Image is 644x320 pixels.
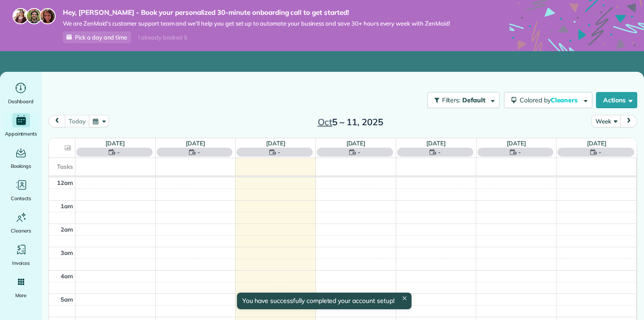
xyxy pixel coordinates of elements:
a: [DATE] [105,140,125,147]
a: [DATE] [507,140,526,147]
a: Bookings [4,145,38,171]
a: Appointments [4,113,38,138]
span: 3am [61,249,73,256]
div: I already booked it [133,32,193,43]
span: Invoices [12,259,30,267]
span: - [358,148,360,157]
button: today [65,115,89,127]
button: Colored byCleaners [504,92,592,108]
span: - [117,148,120,157]
a: [DATE] [426,140,446,147]
a: [DATE] [587,140,606,147]
span: 2am [61,226,73,233]
img: maria-72a9807cf96188c08ef61303f053569d2e2a8a1cde33d635c8a3ac13582a053d.jpg [13,8,29,24]
a: Contacts [4,178,38,203]
strong: Hey, [PERSON_NAME] - Book your personalized 30-minute onboarding call to get started! [63,8,450,17]
span: Pick a day and time [75,34,127,41]
button: next [620,115,637,127]
span: Oct [318,116,333,127]
button: Filters: Default [427,92,499,108]
img: michelle-19f622bdf1676172e81f8f8fba1fb50e276960ebfe0243fe18214015130c80e4.jpg [39,8,56,24]
span: More [15,291,26,300]
span: Contacts [11,194,31,203]
span: 1am [61,202,73,210]
a: Filters: Default [423,92,499,108]
span: 5am [61,296,73,303]
span: Cleaners [11,226,31,235]
span: - [197,148,200,157]
span: Colored by [520,96,581,104]
a: Dashboard [4,81,38,106]
div: You have successfully completed your account setup! [237,293,411,309]
span: Bookings [11,162,31,171]
a: [DATE] [346,140,366,147]
img: jorge-587dff0eeaa6aab1f244e6dc62b8924c3b6ad411094392a53c71c6c4a576187d.jpg [26,8,42,24]
a: [DATE] [186,140,205,147]
span: 4am [61,272,73,280]
button: prev [48,115,66,127]
span: Filters: [442,96,461,104]
span: - [518,148,521,157]
span: Appointments [5,129,37,138]
a: Invoices [4,242,38,267]
span: Tasks [57,163,73,170]
h2: 5 – 11, 2025 [294,117,407,127]
button: Week [591,115,621,127]
span: Default [462,96,486,104]
a: Pick a day and time [63,31,131,43]
span: - [278,148,280,157]
span: 12am [57,179,73,186]
a: [DATE] [266,140,285,147]
span: - [438,148,441,157]
a: Cleaners [4,210,38,235]
span: Dashboard [8,97,34,106]
button: Actions [596,92,637,108]
span: We are ZenMaid’s customer support team and we’ll help you get set up to automate your business an... [63,20,450,27]
span: - [599,148,601,157]
span: Cleaners [551,96,579,104]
